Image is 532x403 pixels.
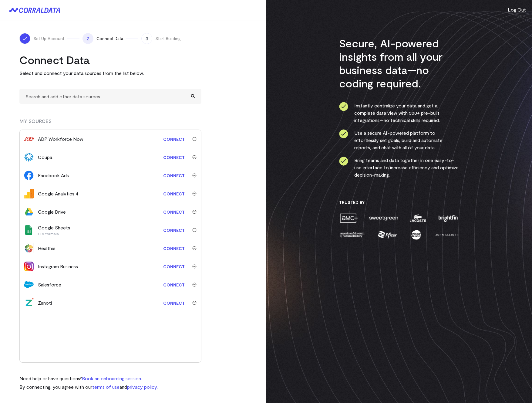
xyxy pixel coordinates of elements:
img: adp_workforce_now-a03c3ddb11f1f52523bf6cb4a037af2eafc03e668b135368e31511b0836e770a.svg [24,137,34,141]
img: brightfin-814104a60bf555cbdbde4872c1947232c4c7b64b86a6714597b672683d806f7b.png [437,213,459,223]
img: ico-check-circle-0286c843c050abce574082beb609b3a87e49000e2dbcf9c8d101413686918542.svg [339,102,348,111]
button: Log Out [508,6,526,13]
img: amc-451ba355745a1e68da4dd692ff574243e675d7a235672d558af61b69e36ec7f3.png [339,213,359,223]
a: Connect [160,225,188,236]
a: Connect [160,261,188,272]
img: lacoste-ee8d7bb45e342e37306c36566003b9a215fb06da44313bcf359925cbd6d27eb6.png [409,213,427,223]
p: LTV formala [38,231,70,236]
div: MY SOURCES [19,117,201,130]
img: zenoti-194c985fe9eacaa04e68e34f257d5e3c43ae2c59fc6fa0140e82a6e944c31cf9.png [24,298,34,308]
p: Select and connect your data sources from the list below. [19,69,201,77]
img: trash-ca1c80e1d16ab71a5036b7411d6fcb154f9f8364eee40f9fb4e52941a92a1061.svg [192,246,197,250]
img: facebook_ads-70f54adf8324fd366a4dad5aa4e8dc3a193daeb41612ad8aba5915164cc799be.svg [24,171,34,180]
a: Connect [160,297,188,309]
img: trash-ca1c80e1d16ab71a5036b7411d6fcb154f9f8364eee40f9fb4e52941a92a1061.svg [192,210,197,214]
p: By connecting, you agree with our and [19,383,158,391]
div: Zenoti [38,299,52,306]
h2: Connect Data [19,53,201,66]
p: Need help or have questions? [19,375,158,382]
span: 2 [82,33,93,44]
img: trash-ca1c80e1d16ab71a5036b7411d6fcb154f9f8364eee40f9fb4e52941a92a1061.svg [192,173,197,178]
li: Bring teams and data together in one easy-to-use interface to increase efficiency and optimize de... [339,157,459,178]
img: google_sheets-08cecd3b9849804923342972265c61ba0f9b7ad901475add952b19b9476c9a45.svg [24,225,34,235]
img: amnh-fc366fa550d3bbd8e1e85a3040e65cc9710d0bea3abcf147aa05e3a03bbbee56.png [339,229,365,240]
a: Connect [160,188,188,199]
img: sweetgreen-51a9cfd6e7f577b5d2973e4b74db2d3c444f7f1023d7d3914010f7123f825463.png [369,213,399,223]
div: Healthie [38,245,56,252]
li: Use a secure AI-powered platform to effortlessly set goals, build and automate reports, and chat ... [339,129,459,151]
li: Instantly centralize your data and get a complete data view with 500+ pre-built integrations—no t... [339,102,459,124]
img: ico-check-circle-0286c843c050abce574082beb609b3a87e49000e2dbcf9c8d101413686918542.svg [339,157,348,166]
div: Google Sheets [38,224,70,236]
img: healthie-baf1ebdf314ae8ab580c3f23ff441a4572a577484cdc28739fcdbf14322b8433.svg [24,243,34,253]
img: ico-check-white-f112bc9ae5b8eaea75d262091fbd3bded7988777ca43907c4685e8c0583e79cb.svg [22,36,28,42]
img: google_analytics_4-633564437f1c5a1f80ed481c8598e5be587fdae20902a9d236da8b1a77aec1de.svg [24,189,34,198]
a: Connect [160,134,188,145]
img: trash-ca1c80e1d16ab71a5036b7411d6fcb154f9f8364eee40f9fb4e52941a92a1061.svg [192,137,197,141]
span: Set Up Account [33,36,64,42]
div: Instagram Business [38,263,78,270]
img: instagram_business-8a31cb811ec4124dbc53fe1cc079c11b0411529ef18d263e2301c427fbf96dd4.png [24,262,34,271]
div: Google Drive [38,208,66,215]
img: trash-ca1c80e1d16ab71a5036b7411d6fcb154f9f8364eee40f9fb4e52941a92a1061.svg [192,228,197,232]
div: Salesforce [38,281,61,288]
h3: Secure, AI-powered insights from all your business data—no coding required. [339,36,459,90]
div: Google Analytics 4 [38,190,79,197]
h3: Trusted By [339,200,459,205]
a: terms of use [92,384,120,390]
div: ADP Workforce Now [38,135,83,143]
a: Connect [160,206,188,218]
img: google_drive-baa5d903500df25d92dcc2f8786af3f1cc1e8e90df26998c794dad4aba94b27c.svg [24,207,34,217]
span: 3 [141,33,152,44]
img: salesforce-c50c67d811d02c832e94bd51b13e21e0edf1ec990bb2b68cb588fd4b2bd2e614.svg [24,280,34,290]
div: Facebook Ads [38,172,69,179]
a: Connect [160,243,188,254]
img: moon-juice-8ce53f195c39be87c9a230f0550ad6397bce459ce93e102f0ba2bdfd7b7a5226.png [410,229,422,240]
img: trash-ca1c80e1d16ab71a5036b7411d6fcb154f9f8364eee40f9fb4e52941a92a1061.svg [192,264,197,269]
img: john-elliott-7c54b8592a34f024266a72de9d15afc68813465291e207b7f02fde802b847052.png [434,229,459,240]
img: coupa-da468eeff15dba95d90f1c44d109c8c1ba9f9af56b197dec25f2e880db347145.svg [24,152,34,162]
a: privacy policy. [127,384,158,390]
img: trash-ca1c80e1d16ab71a5036b7411d6fcb154f9f8364eee40f9fb4e52941a92a1061.svg [192,191,197,196]
span: Connect Data [96,36,123,42]
a: Connect [160,152,188,163]
div: Coupa [38,154,52,161]
img: trash-ca1c80e1d16ab71a5036b7411d6fcb154f9f8364eee40f9fb4e52941a92a1061.svg [192,283,197,287]
a: Connect [160,170,188,181]
input: Search and add other data sources [19,89,201,104]
img: trash-ca1c80e1d16ab71a5036b7411d6fcb154f9f8364eee40f9fb4e52941a92a1061.svg [192,301,197,305]
a: Book an onboarding session. [82,375,142,381]
img: ico-check-circle-0286c843c050abce574082beb609b3a87e49000e2dbcf9c8d101413686918542.svg [339,129,348,138]
img: pfizer-ec50623584d330049e431703d0cb127f675ce31f452716a68c3f54c01096e829.png [377,229,398,240]
a: Connect [160,279,188,290]
span: Start Building [155,36,181,42]
img: trash-ca1c80e1d16ab71a5036b7411d6fcb154f9f8364eee40f9fb4e52941a92a1061.svg [192,155,197,159]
